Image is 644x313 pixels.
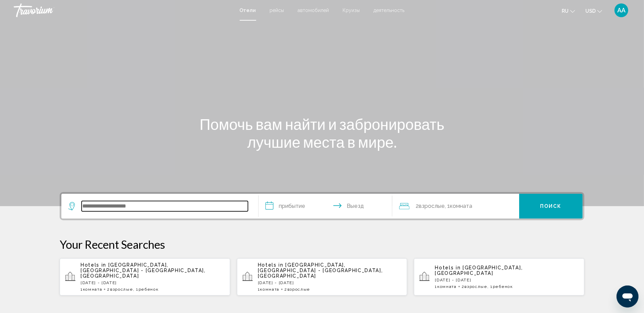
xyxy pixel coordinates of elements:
span: [GEOGRAPHIC_DATA], [GEOGRAPHIC_DATA] - [GEOGRAPHIC_DATA], [GEOGRAPHIC_DATA] [258,262,383,279]
span: 2 [462,284,487,289]
button: Hotels in [GEOGRAPHIC_DATA], [GEOGRAPHIC_DATA][DATE] - [DATE]1Комната2Взрослые, 1Ребенок [414,258,584,296]
p: [DATE] - [DATE] [258,280,402,285]
span: Взрослые [419,203,445,209]
span: , 1 [487,284,513,289]
span: Комната [260,287,279,292]
p: [DATE] - [DATE] [435,278,579,282]
span: Комната [437,284,457,289]
iframe: Button to launch messaging window [617,286,639,308]
span: Комната [450,203,472,209]
span: 2 [416,201,445,211]
div: Search widget [61,194,583,219]
span: , 1 [133,287,159,292]
span: ru [562,8,569,14]
span: , 1 [445,201,472,211]
button: Check in and out dates [259,194,392,219]
p: [DATE] - [DATE] [81,280,225,285]
span: 2 [107,287,133,292]
span: 2 [284,287,310,292]
a: Круизы [343,8,360,13]
span: Hotels in [258,262,284,268]
span: Hotels in [81,262,106,268]
button: Hotels in [GEOGRAPHIC_DATA], [GEOGRAPHIC_DATA] - [GEOGRAPHIC_DATA], [GEOGRAPHIC_DATA][DATE] - [DA... [237,258,407,296]
button: Change currency [585,6,602,16]
p: Your Recent Searches [60,237,584,251]
span: USD [585,8,596,14]
button: Change language [562,6,575,16]
a: рейсы [270,8,284,13]
span: Комната [83,287,103,292]
span: Hotels in [435,265,461,270]
span: Взрослые [464,284,487,289]
h1: Помочь вам найти и забронировать лучшие места в мире. [193,115,451,151]
span: Ребенок [493,284,513,289]
a: автомобилей [298,8,329,13]
span: [GEOGRAPHIC_DATA], [GEOGRAPHIC_DATA] - [GEOGRAPHIC_DATA], [GEOGRAPHIC_DATA] [81,262,206,279]
span: Поиск [540,204,562,209]
span: [GEOGRAPHIC_DATA], [GEOGRAPHIC_DATA] [435,265,523,276]
button: Hotels in [GEOGRAPHIC_DATA], [GEOGRAPHIC_DATA] - [GEOGRAPHIC_DATA], [GEOGRAPHIC_DATA][DATE] - [DA... [60,258,230,296]
button: User Menu [612,3,630,18]
button: Travelers: 2 adults, 0 children [392,194,519,219]
a: Отели [240,8,256,13]
span: Взрослые [110,287,133,292]
a: деятельность [374,8,405,13]
span: Взрослые [287,287,310,292]
span: Ребенок [139,287,159,292]
span: AA [617,7,625,14]
span: 1 [435,284,456,289]
span: 1 [258,287,279,292]
a: Travorium [14,3,233,17]
button: Поиск [519,194,583,219]
span: 1 [81,287,102,292]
